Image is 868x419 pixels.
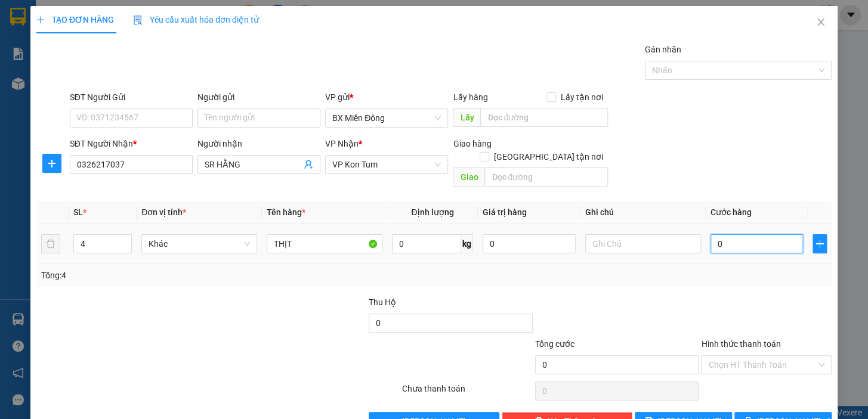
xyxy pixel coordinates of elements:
span: TẠO ĐƠN HÀNG [36,15,114,24]
div: Người nhận [197,137,320,150]
span: Tên hàng [267,207,305,217]
input: VD: Bàn, Ghế [267,234,382,253]
div: Người gửi [197,91,320,104]
input: 0 [483,234,576,253]
button: plus [42,154,61,173]
span: VP Kon Tum [332,156,441,173]
div: VP gửi [325,91,448,104]
div: Tổng: 4 [41,269,336,282]
span: Tổng cước [535,339,574,349]
span: Thu Hộ [369,297,396,307]
input: Dọc đường [480,108,608,127]
span: close [816,17,826,27]
span: Cước hàng [711,207,752,217]
div: SĐT Người Nhận [70,137,193,150]
button: delete [41,234,60,253]
span: plus [43,159,61,168]
span: Lấy tận nơi [556,91,608,104]
input: Ghi Chú [585,234,701,253]
div: Chưa thanh toán [401,382,534,403]
span: VP Nhận [325,139,359,148]
button: plus [813,234,827,253]
label: Gán nhãn [645,45,681,54]
span: BX Miền Đông [332,109,441,127]
span: SL [73,207,83,217]
span: Giá trị hàng [483,207,527,217]
span: [GEOGRAPHIC_DATA] tận nơi [489,150,608,163]
th: Ghi chú [580,201,706,224]
span: plus [813,239,826,249]
span: Yêu cầu xuất hóa đơn điện tử [133,15,259,24]
span: Lấy hàng [453,92,487,102]
label: Hình thức thanh toán [701,339,780,349]
input: Dọc đường [484,167,608,187]
span: plus [36,15,45,24]
button: Close [804,6,838,39]
span: Định lượng [411,207,453,217]
span: Khác [149,235,250,253]
span: Giao [453,167,484,187]
span: Lấy [453,108,480,127]
span: kg [461,234,473,253]
span: user-add [304,160,313,169]
div: SĐT Người Gửi [70,91,193,104]
span: Đơn vị tính [141,207,186,217]
span: Giao hàng [453,139,491,148]
img: icon [133,15,143,25]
